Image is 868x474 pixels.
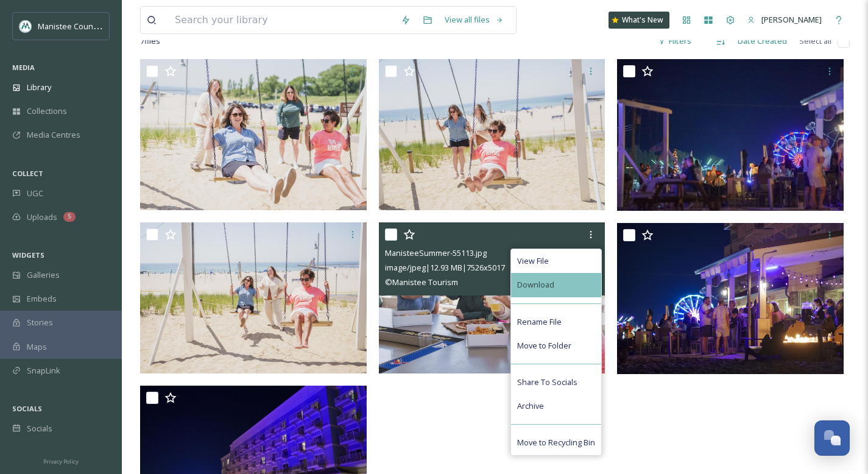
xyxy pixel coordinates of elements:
span: Galleries [27,269,60,281]
img: ManisteeSummer-55118.jpg [617,223,844,375]
span: Uploads [27,211,57,223]
div: Date Created [732,29,793,53]
img: ManisteeSummer-55119.jpg [617,59,844,211]
img: ManisteeSummer-55113.jpg [379,222,605,373]
span: Stories [27,317,53,328]
span: Rename File [517,316,562,328]
input: Search your library [169,7,395,34]
a: View all files [439,8,510,32]
span: SnapLink [27,365,60,377]
a: Privacy Policy [43,453,79,468]
span: ManisteeSummer-55113.jpg [385,247,487,258]
img: ManisteeSummer-55116.jpg [140,59,367,210]
span: View File [517,255,549,267]
a: [PERSON_NAME] [741,8,828,32]
span: Privacy Policy [43,458,79,465]
span: Media Centres [27,129,80,141]
button: Open Chat [814,420,850,456]
span: WIDGETS [12,250,44,260]
span: Manistee County Tourism [38,20,131,32]
img: logo.jpeg [19,20,32,32]
span: © Manistee Tourism [385,277,458,288]
img: ManisteeSummer-55115.jpg [379,59,605,210]
a: What's New [609,12,669,29]
span: Download [517,279,554,291]
span: MEDIA [12,63,35,72]
span: Embeds [27,293,57,305]
span: Archive [517,400,544,412]
div: 5 [63,212,76,222]
span: UGC [27,188,43,199]
span: COLLECT [12,169,43,178]
span: Collections [27,105,67,117]
span: Library [27,82,51,93]
div: Filters [652,29,697,53]
img: ManisteeSummer-55114.jpg [140,222,367,373]
span: Socials [27,423,52,434]
span: Maps [27,341,47,353]
span: 7 file s [140,35,160,47]
span: image/jpeg | 12.93 MB | 7526 x 5017 [385,262,505,273]
span: Share To Socials [517,377,577,388]
span: Move to Folder [517,340,571,352]
span: SOCIALS [12,404,42,413]
span: Select all [799,35,831,47]
span: Move to Recycling Bin [517,437,595,448]
span: [PERSON_NAME] [761,14,822,25]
